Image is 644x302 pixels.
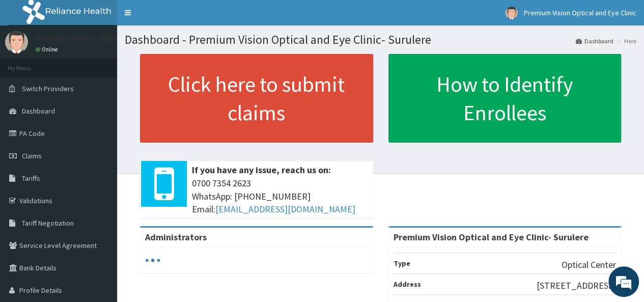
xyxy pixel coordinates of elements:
b: Administrators [145,231,207,243]
img: User Image [5,31,28,53]
span: Switch Providers [22,84,74,93]
strong: Premium Vision Optical and Eye Clinic- Surulere [394,231,589,243]
span: Premium Vision Optical and Eye Clinic [524,8,636,17]
h1: Dashboard - Premium Vision Optical and Eye Clinic- Surulere [125,33,636,46]
img: User Image [505,7,518,19]
p: Premium Vision Optical and Eye Clinic [36,33,183,42]
p: Optical Center [562,258,616,271]
span: Tariffs [22,174,40,183]
span: Claims [22,151,42,160]
a: Dashboard [576,37,613,45]
b: If you have any issue, reach us on: [192,164,331,176]
a: [EMAIL_ADDRESS][DOMAIN_NAME] [215,203,355,215]
p: [STREET_ADDRESS] [537,279,616,292]
li: Here [614,37,636,45]
a: Click here to submit claims [140,54,373,143]
span: Dashboard [22,106,55,116]
span: Tariff Negotiation [22,218,74,228]
span: 0700 7354 2623 WhatsApp: [PHONE_NUMBER] Email: [192,177,368,216]
a: Online [36,46,60,53]
a: How to Identify Enrollees [388,54,622,143]
svg: audio-loading [145,253,160,268]
b: Type [394,259,410,268]
b: Address [394,280,421,289]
